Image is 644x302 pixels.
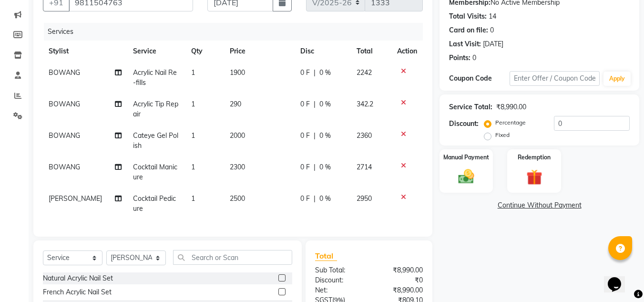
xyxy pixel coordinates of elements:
div: Discount: [449,119,479,129]
th: Total [351,41,391,62]
div: Service Total: [449,102,492,112]
span: 0 % [319,68,331,78]
span: 342.2 [357,100,373,108]
iframe: chat widget [604,264,634,292]
span: | [314,131,316,141]
div: Coupon Code [449,73,509,83]
span: 0 % [319,131,331,141]
div: 14 [489,11,496,21]
th: Service [127,41,185,62]
span: | [314,68,316,78]
label: Fixed [495,131,510,139]
span: Acrylic Tip Repair [133,100,178,118]
span: 2500 [230,194,245,203]
span: 1 [191,100,195,108]
div: Last Visit: [449,39,481,49]
span: BOWANG [49,131,80,140]
div: 0 [472,53,476,63]
span: Cocktail Pedicure [133,194,176,213]
th: Disc [295,41,351,62]
input: Enter Offer / Coupon Code [510,71,600,86]
label: Percentage [495,118,526,127]
div: Total Visits: [449,11,487,21]
div: Card on file: [449,25,488,35]
div: Sub Total: [308,265,369,275]
span: 0 F [300,68,310,78]
span: 2300 [230,163,245,171]
span: BOWANG [49,100,80,108]
span: 2714 [357,163,372,171]
div: Services [44,23,430,41]
th: Price [224,41,295,62]
label: Redemption [518,153,551,162]
div: [DATE] [483,39,503,49]
div: Discount: [308,275,369,285]
span: | [314,162,316,172]
span: | [314,194,316,204]
span: 2242 [357,68,372,77]
img: _cash.svg [453,167,479,186]
label: Manual Payment [443,153,489,162]
div: ₹8,990.00 [496,102,526,112]
div: Points: [449,53,470,63]
span: 0 % [319,162,331,172]
span: 1 [191,68,195,77]
span: 2950 [357,194,372,203]
th: Qty [185,41,224,62]
span: 1 [191,163,195,171]
span: Acrylic Nail Re-fills [133,68,177,87]
span: 1900 [230,68,245,77]
span: Cocktail Manicure [133,163,177,181]
div: 0 [490,25,494,35]
div: Natural Acrylic Nail Set [43,273,113,283]
span: 0 F [300,99,310,109]
input: Search or Scan [173,250,292,265]
span: 0 F [300,194,310,204]
th: Stylist [43,41,127,62]
span: BOWANG [49,68,80,77]
span: 290 [230,100,241,108]
span: 1 [191,131,195,140]
div: Net: [308,285,369,295]
th: Action [391,41,423,62]
span: 0 % [319,99,331,109]
span: 2360 [357,131,372,140]
span: Total [315,251,337,261]
span: 0 F [300,162,310,172]
span: BOWANG [49,163,80,171]
span: Cateye Gel Polish [133,131,178,150]
span: 1 [191,194,195,203]
div: ₹8,990.00 [369,265,430,275]
span: 0 F [300,131,310,141]
div: ₹0 [369,275,430,285]
img: _gift.svg [521,167,547,187]
span: 0 % [319,194,331,204]
button: Apply [603,72,631,86]
div: ₹8,990.00 [369,285,430,295]
span: | [314,99,316,109]
span: 2000 [230,131,245,140]
a: Continue Without Payment [441,200,637,210]
span: [PERSON_NAME] [49,194,102,203]
div: French Acrylic Nail Set [43,287,112,297]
